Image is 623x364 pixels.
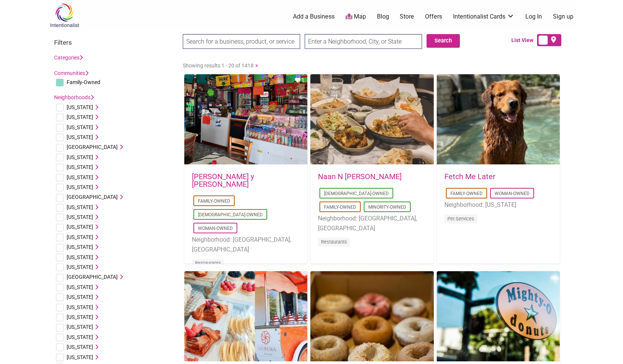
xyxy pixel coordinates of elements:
[67,174,93,180] span: [US_STATE]
[346,12,366,21] a: Map
[447,216,474,222] a: Pet Services
[192,172,254,189] a: [PERSON_NAME] y [PERSON_NAME]
[67,204,93,210] span: [US_STATE]
[67,224,93,230] span: [US_STATE]
[305,34,422,49] input: Enter a Neighborhood, City, or State
[67,284,93,290] span: [US_STATE]
[192,235,300,254] li: Neighborhood: [GEOGRAPHIC_DATA], [GEOGRAPHIC_DATA]
[324,205,356,210] a: Family-Owned
[67,254,93,260] span: [US_STATE]
[450,191,483,196] a: Family-Owned
[54,55,83,61] a: Categories
[67,324,93,330] span: [US_STATE]
[495,191,530,196] a: Woman-Owned
[377,12,389,21] a: Blog
[67,294,93,300] span: [US_STATE]
[67,79,100,85] span: Family-Owned
[183,34,300,49] input: Search for a business, product, or service
[67,334,93,340] span: [US_STATE]
[318,172,402,181] a: Naan N [PERSON_NAME]
[553,12,573,21] a: Sign up
[47,3,83,28] img: Intentionalist
[54,70,89,76] a: Communities
[255,61,258,69] a: »
[67,214,93,220] span: [US_STATE]
[67,134,93,140] span: [US_STATE]
[525,12,542,21] a: Log In
[425,12,442,21] a: Offers
[67,344,93,350] span: [US_STATE]
[400,12,414,21] a: Store
[198,226,233,231] a: Woman-Owned
[67,274,118,280] span: [GEOGRAPHIC_DATA]
[67,184,93,190] span: [US_STATE]
[444,200,552,210] li: Neighborhood: [US_STATE]
[67,164,93,170] span: [US_STATE]
[198,198,230,204] a: Family-Owned
[183,62,254,69] span: Showing results 1 - 20 of 1418
[67,104,93,110] span: [US_STATE]
[54,94,94,100] a: Neighborhoods
[67,194,118,200] span: [GEOGRAPHIC_DATA]
[67,304,93,310] span: [US_STATE]
[67,154,93,160] span: [US_STATE]
[453,12,514,21] a: Intentionalist Cards
[67,244,93,250] span: [US_STATE]
[293,12,335,21] a: Add a Business
[67,124,93,130] span: [US_STATE]
[368,205,406,210] a: Minority-Owned
[67,144,118,150] span: [GEOGRAPHIC_DATA]
[54,39,175,46] h3: Filters
[318,214,426,233] li: Neighborhood: [GEOGRAPHIC_DATA], [GEOGRAPHIC_DATA]
[444,172,495,181] a: Fetch Me Later
[67,234,93,240] span: [US_STATE]
[198,212,263,217] a: [DEMOGRAPHIC_DATA]-Owned
[324,191,389,196] a: [DEMOGRAPHIC_DATA]-Owned
[195,260,221,266] a: Restaurants
[67,114,93,120] span: [US_STATE]
[427,34,460,48] button: Search
[67,314,93,320] span: [US_STATE]
[67,354,93,360] span: [US_STATE]
[511,36,537,44] span: List View
[67,264,93,270] span: [US_STATE]
[321,239,347,245] a: Restaurants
